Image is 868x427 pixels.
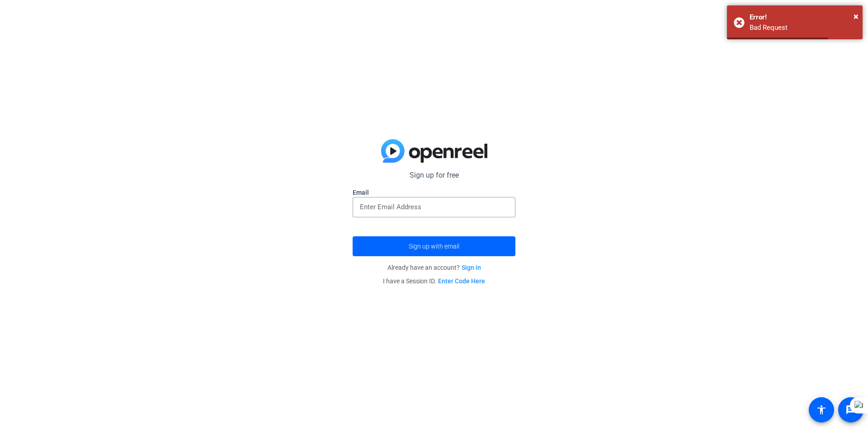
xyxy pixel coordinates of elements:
a: Sign in [462,264,481,271]
div: Bad Request [750,23,856,33]
a: Enter Code Here [438,277,485,285]
mat-icon: accessibility [816,404,827,415]
label: Email [353,188,515,197]
span: Already have an account? [387,264,481,271]
p: Sign up for free [353,170,515,181]
div: Error! [750,12,856,23]
button: Sign up with email [353,236,515,256]
button: Close [854,9,859,23]
span: I have a Session ID. [383,277,485,285]
input: Enter Email Address [360,202,508,212]
img: blue-gradient.svg [381,139,487,163]
span: × [854,11,859,22]
mat-icon: message [845,404,856,415]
